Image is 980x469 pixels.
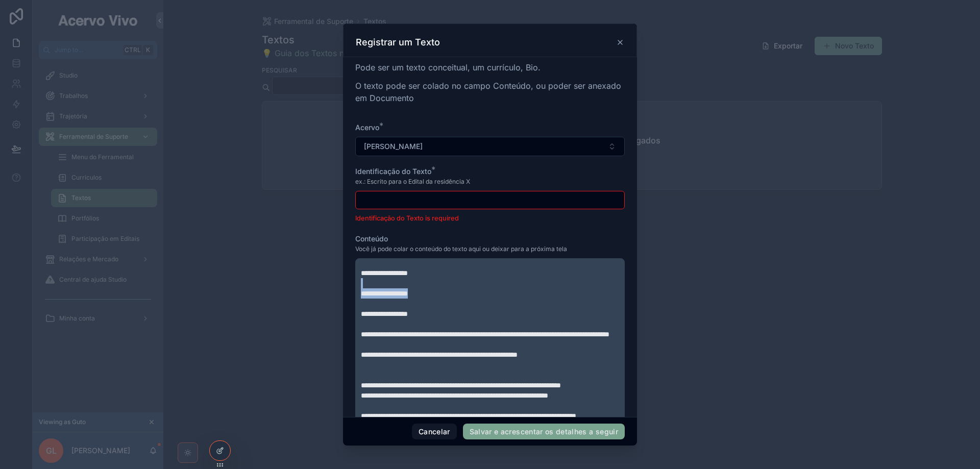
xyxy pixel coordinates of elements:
[355,213,625,224] p: Identificação do Texto is required
[355,80,625,104] p: O texto pode ser colado no campo Conteúdo, ou poder ser anexado em Documento
[355,234,388,243] span: Conteúdo
[463,424,625,440] button: Salvar e acrescentar os detalhes a seguir
[355,245,567,253] span: Você já pode colar o conteúdo do texto aqui ou deixar para a próxima tela
[355,123,379,132] span: Acervo
[355,178,470,186] span: ex.: Escrito para o Edital da residência X
[364,141,423,152] span: [PERSON_NAME]
[412,424,457,440] button: Cancelar
[355,61,625,73] p: Pode ser um texto conceitual, um currículo, Bio.
[356,36,440,48] h3: Registrar um Texto
[355,167,431,176] span: Identificação do Texto
[355,137,625,156] button: Select Button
